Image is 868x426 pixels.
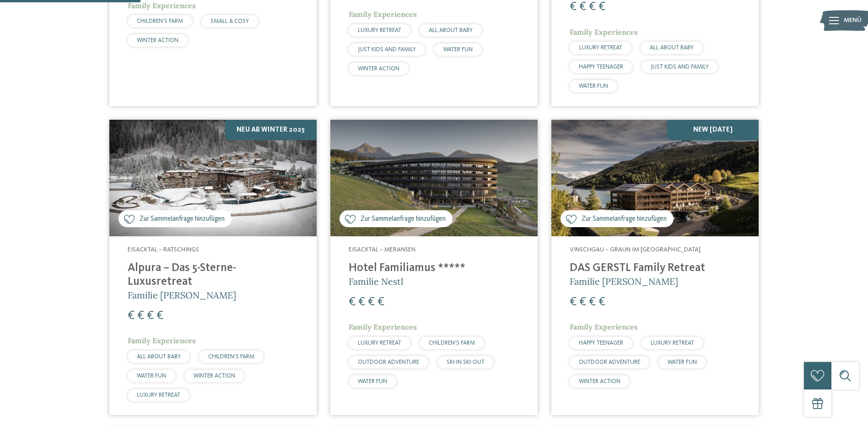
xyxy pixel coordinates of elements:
[429,340,475,346] span: CHILDREN’S FARM
[349,322,417,331] span: Family Experiences
[598,296,605,308] span: €
[551,120,759,415] a: Familienhotels gesucht? Hier findet ihr die besten! Zur Sammelanfrage hinzufügen NEW [DATE] Vinsc...
[447,359,485,365] span: SKI-IN SKI-OUT
[109,120,317,415] a: Familienhotels gesucht? Hier findet ihr die besten! Zur Sammelanfrage hinzufügen Neu ab Winter 20...
[358,66,399,72] span: WINTER ACTION
[137,373,166,379] span: WATER FUN
[570,1,577,13] span: €
[128,336,196,345] span: Family Experiences
[358,378,387,384] span: WATER FUN
[137,18,183,24] span: CHILDREN’S FARM
[570,27,638,37] span: Family Experiences
[210,18,249,24] span: SMALL & COSY
[377,296,384,308] span: €
[668,359,697,365] span: WATER FUN
[330,120,538,236] img: Familienhotels gesucht? Hier findet ihr die besten!
[349,296,356,308] span: €
[579,296,586,308] span: €
[570,322,638,331] span: Family Experiences
[579,83,608,89] span: WATER FUN
[330,120,538,415] a: Familienhotels gesucht? Hier findet ihr die besten! Zur Sammelanfrage hinzufügen Eisacktal – Mera...
[579,64,623,70] span: HAPPY TEENAGER
[358,340,401,346] span: LUXURY RETREAT
[358,47,416,53] span: JUST KIDS AND FAMILY
[208,354,254,360] span: CHILDREN’S FARM
[570,246,701,253] span: Vinschgau – Graun im [GEOGRAPHIC_DATA]
[579,359,640,365] span: OUTDOOR ADVENTURE
[349,276,403,287] span: Familie Nestl
[570,296,577,308] span: €
[358,359,419,365] span: OUTDOOR ADVENTURE
[551,120,759,236] img: Familienhotels gesucht? Hier findet ihr die besten!
[579,1,586,13] span: €
[589,1,596,13] span: €
[349,10,417,19] span: Family Experiences
[194,373,235,379] span: WINTER ACTION
[358,27,401,33] span: LUXURY RETREAT
[156,310,163,322] span: €
[349,246,415,253] span: Eisacktal – Meransen
[137,37,178,43] span: WINTER ACTION
[109,120,317,236] img: Familienhotels gesucht? Hier findet ihr die besten!
[598,1,605,13] span: €
[128,310,135,322] span: €
[570,261,740,275] h4: DAS GERSTL Family Retreat
[128,246,199,253] span: Eisacktal – Ratschings
[582,214,667,224] span: Zur Sammelanfrage hinzufügen
[429,27,473,33] span: ALL ABOUT BABY
[137,392,180,398] span: LUXURY RETREAT
[579,45,622,51] span: LUXURY RETREAT
[570,276,678,287] span: Familie [PERSON_NAME]
[140,214,225,224] span: Zur Sammelanfrage hinzufügen
[128,289,236,301] span: Familie [PERSON_NAME]
[651,64,709,70] span: JUST KIDS AND FAMILY
[443,47,473,53] span: WATER FUN
[128,261,298,289] h4: Alpura – Das 5-Sterne-Luxusretreat
[579,340,623,346] span: HAPPY TEENAGER
[137,310,144,322] span: €
[361,214,446,224] span: Zur Sammelanfrage hinzufügen
[137,354,181,360] span: ALL ABOUT BABY
[368,296,375,308] span: €
[650,45,694,51] span: ALL ABOUT BABY
[589,296,596,308] span: €
[128,1,196,10] span: Family Experiences
[651,340,694,346] span: LUXURY RETREAT
[358,296,365,308] span: €
[147,310,154,322] span: €
[579,378,620,384] span: WINTER ACTION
